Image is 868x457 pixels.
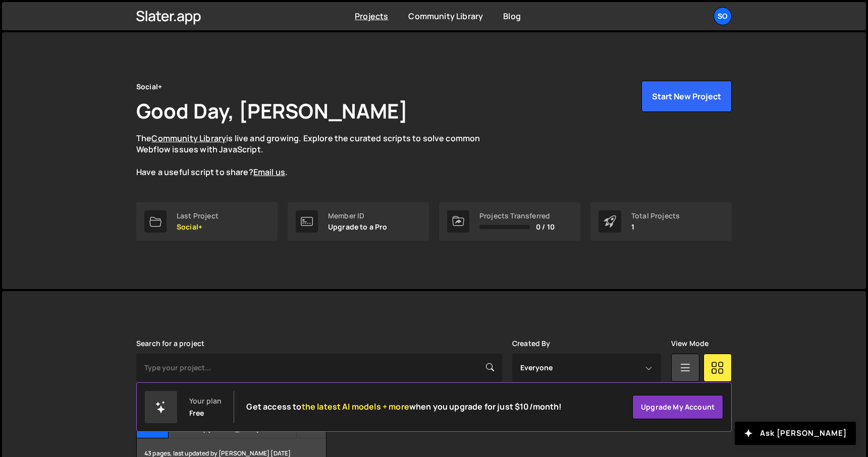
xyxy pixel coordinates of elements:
[177,223,219,231] p: Social+
[189,409,204,417] div: Free
[355,11,388,22] a: Projects
[174,425,296,433] small: Created by [PERSON_NAME]
[136,202,278,241] a: Last Project Social+
[512,339,551,348] label: Created By
[631,212,680,220] div: Total Projects
[189,397,222,405] div: Your plan
[136,339,204,348] label: Search for a project
[302,401,409,412] span: the latest AI models + more
[631,223,680,231] p: 1
[536,223,555,231] span: 0 / 10
[479,212,555,220] div: Projects Transferred
[151,133,226,144] a: Community Library
[328,212,388,220] div: Member ID
[136,97,408,125] h1: Good Day, [PERSON_NAME]
[136,133,500,178] p: The is live and growing. Explore the curated scripts to solve common Webflow issues with JavaScri...
[671,339,709,348] label: View Mode
[735,422,856,445] button: Ask [PERSON_NAME]
[177,212,219,220] div: Last Project
[503,11,521,22] a: Blog
[408,11,483,22] a: Community Library
[714,7,732,25] a: So
[253,166,285,178] a: Email us
[641,81,732,112] button: Start New Project
[632,395,723,419] a: Upgrade my account
[136,354,502,382] input: Type your project...
[136,81,162,93] div: Social+
[328,223,388,231] p: Upgrade to a Pro
[246,402,562,412] h2: Get access to when you upgrade for just $10/month!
